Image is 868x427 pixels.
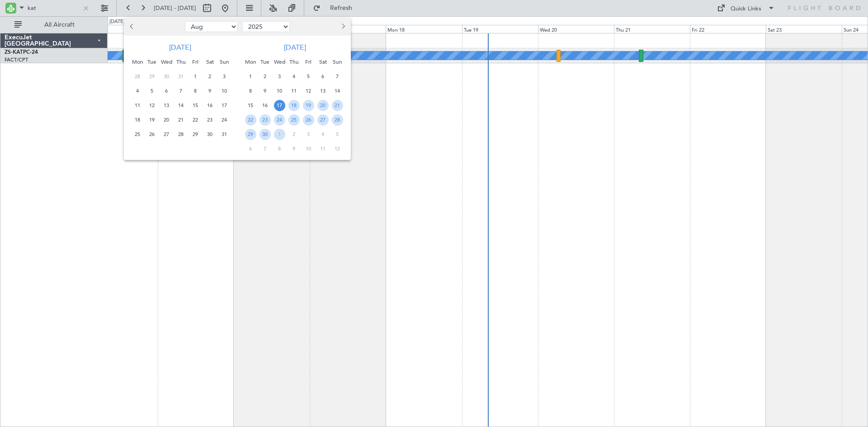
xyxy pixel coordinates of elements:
span: 29 [245,129,256,140]
span: 14 [175,100,187,111]
div: 17-9-2025 [272,98,287,113]
span: 12 [146,100,158,111]
div: 15-8-2025 [188,98,203,113]
span: 22 [245,114,256,126]
div: 9-9-2025 [258,84,272,98]
span: 17 [219,100,230,111]
div: 7-8-2025 [174,84,188,98]
div: 10-9-2025 [272,84,287,98]
span: 5 [146,85,158,97]
span: 24 [219,114,230,126]
span: 29 [146,71,158,82]
div: 24-9-2025 [272,113,287,127]
span: 11 [132,100,143,111]
select: Select year [242,21,290,32]
span: 19 [146,114,158,126]
span: 13 [317,85,329,97]
div: 7-9-2025 [330,69,344,84]
span: 19 [303,100,314,111]
span: 28 [175,129,187,140]
div: 5-8-2025 [145,84,159,98]
span: 26 [303,114,314,126]
span: 25 [132,129,143,140]
div: 18-8-2025 [130,113,145,127]
div: 7-10-2025 [258,141,272,156]
div: 31-8-2025 [217,127,231,141]
span: 12 [303,85,314,97]
div: 19-9-2025 [301,98,316,113]
div: Mon [243,55,258,69]
div: 8-8-2025 [188,84,203,98]
div: 17-8-2025 [217,98,231,113]
div: 19-8-2025 [145,113,159,127]
span: 23 [204,114,216,126]
div: Tue [145,55,159,69]
div: Tue [258,55,272,69]
div: 28-8-2025 [174,127,188,141]
span: 21 [332,100,343,111]
div: 13-9-2025 [316,84,330,98]
div: 5-9-2025 [301,69,316,84]
div: 23-9-2025 [258,113,272,127]
div: 26-8-2025 [145,127,159,141]
div: 22-9-2025 [243,113,258,127]
span: 2 [259,71,271,82]
span: 7 [332,71,343,82]
div: 11-10-2025 [316,141,330,156]
span: 3 [219,71,230,82]
div: Sun [330,55,344,69]
div: Wed [159,55,174,69]
span: 20 [161,114,172,126]
span: 5 [303,71,314,82]
span: 2 [204,71,216,82]
span: 25 [288,114,300,126]
span: 26 [146,129,158,140]
span: 30 [259,129,271,140]
div: 12-10-2025 [330,141,344,156]
div: 5-10-2025 [330,127,344,141]
span: 9 [288,143,300,155]
span: 20 [317,100,329,111]
div: 1-9-2025 [243,69,258,84]
select: Select month [185,21,238,32]
div: 28-7-2025 [130,69,145,84]
div: Fri [188,55,203,69]
div: 4-9-2025 [287,69,301,84]
div: 30-8-2025 [203,127,217,141]
div: 2-8-2025 [203,69,217,84]
div: 22-8-2025 [188,113,203,127]
span: 16 [204,100,216,111]
span: 1 [245,71,256,82]
div: 30-9-2025 [258,127,272,141]
div: 1-8-2025 [188,69,203,84]
span: 1 [190,71,201,82]
span: 31 [219,129,230,140]
div: Mon [130,55,145,69]
div: 27-9-2025 [316,113,330,127]
div: 4-10-2025 [316,127,330,141]
button: Next month [338,19,348,34]
span: 15 [190,100,201,111]
button: Previous month [127,19,137,34]
span: 13 [161,100,172,111]
div: 26-9-2025 [301,113,316,127]
span: 21 [175,114,187,126]
span: 16 [259,100,271,111]
span: 11 [317,143,329,155]
div: 23-8-2025 [203,113,217,127]
div: Wed [272,55,287,69]
span: 4 [317,129,329,140]
div: 8-10-2025 [272,141,287,156]
div: 12-9-2025 [301,84,316,98]
div: 8-9-2025 [243,84,258,98]
span: 3 [274,71,285,82]
div: 21-9-2025 [330,98,344,113]
div: Sun [217,55,231,69]
div: Sat [316,55,330,69]
span: 5 [332,129,343,140]
div: 11-8-2025 [130,98,145,113]
span: 10 [219,85,230,97]
div: 25-9-2025 [287,113,301,127]
span: 8 [274,143,285,155]
div: Thu [287,55,301,69]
